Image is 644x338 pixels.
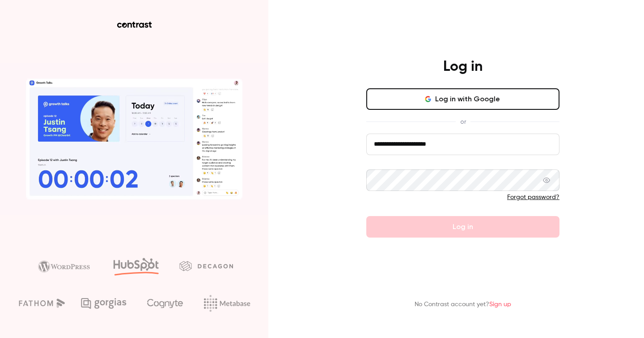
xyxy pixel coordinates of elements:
button: Log in with Google [366,88,559,110]
span: or [456,117,470,126]
h4: Log in [443,58,483,76]
img: decagon [179,261,233,271]
p: No Contrast account yet? [415,300,511,309]
a: Forgot password? [507,194,559,200]
a: Sign up [489,301,511,308]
